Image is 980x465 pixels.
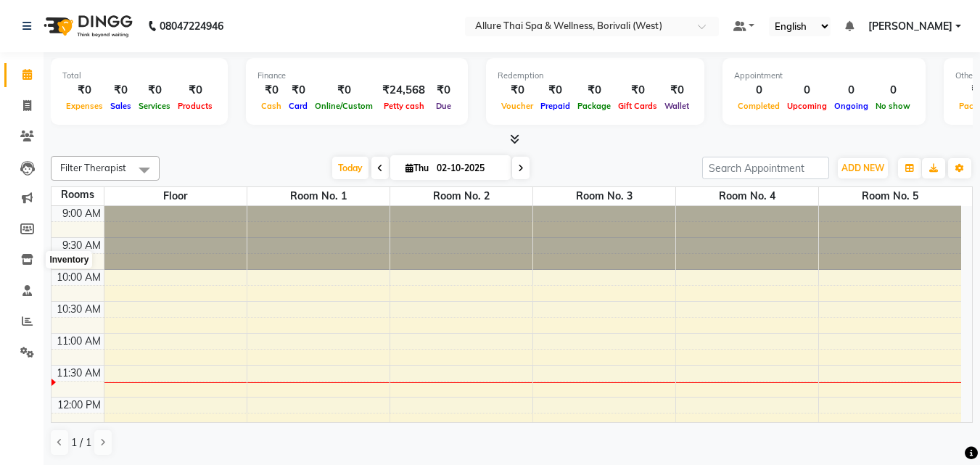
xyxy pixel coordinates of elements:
[702,157,829,179] input: Search Appointment
[104,187,247,205] span: Floor
[868,19,952,34] span: [PERSON_NAME]
[37,6,136,46] img: logo
[431,82,456,99] div: ₹0
[841,162,884,173] span: ADD NEW
[498,82,537,99] div: ₹0
[783,82,831,99] div: 0
[52,187,104,202] div: Rooms
[62,101,107,111] span: Expenses
[614,82,661,99] div: ₹0
[311,82,376,99] div: ₹0
[432,157,505,179] input: 2025-10-02
[402,162,432,173] span: Thu
[734,70,914,82] div: Appointment
[574,101,614,111] span: Package
[107,82,135,99] div: ₹0
[380,101,428,111] span: Petty cash
[54,302,104,317] div: 10:30 AM
[498,70,693,82] div: Redemption
[285,101,311,111] span: Card
[160,6,223,46] b: 08047224946
[676,187,818,205] span: Room No. 4
[54,398,104,413] div: 12:00 PM
[614,101,661,111] span: Gift Cards
[62,70,216,82] div: Total
[831,82,872,99] div: 0
[783,101,831,111] span: Upcoming
[533,187,675,205] span: Room No. 3
[734,82,783,99] div: 0
[135,101,174,111] span: Services
[432,101,455,111] span: Due
[661,82,693,99] div: ₹0
[872,101,914,111] span: No show
[734,101,783,111] span: Completed
[258,70,456,82] div: Finance
[174,82,216,99] div: ₹0
[46,251,92,268] div: Inventory
[62,82,107,99] div: ₹0
[838,158,888,178] button: ADD NEW
[819,187,962,205] span: Room No. 5
[258,101,285,111] span: Cash
[537,82,574,99] div: ₹0
[107,101,135,111] span: Sales
[332,157,368,179] span: Today
[174,101,216,111] span: Products
[135,82,174,99] div: ₹0
[59,238,104,253] div: 9:30 AM
[54,270,104,285] div: 10:00 AM
[60,162,126,173] span: Filter Therapist
[661,101,693,111] span: Wallet
[285,82,311,99] div: ₹0
[831,101,872,111] span: Ongoing
[390,187,532,205] span: Room No. 2
[498,101,537,111] span: Voucher
[71,435,91,450] span: 1 / 1
[247,187,390,205] span: Room No. 1
[574,82,614,99] div: ₹0
[311,101,376,111] span: Online/Custom
[872,82,914,99] div: 0
[537,101,574,111] span: Prepaid
[59,206,104,221] div: 9:00 AM
[54,366,104,381] div: 11:30 AM
[54,334,104,349] div: 11:00 AM
[258,82,285,99] div: ₹0
[376,82,431,99] div: ₹24,568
